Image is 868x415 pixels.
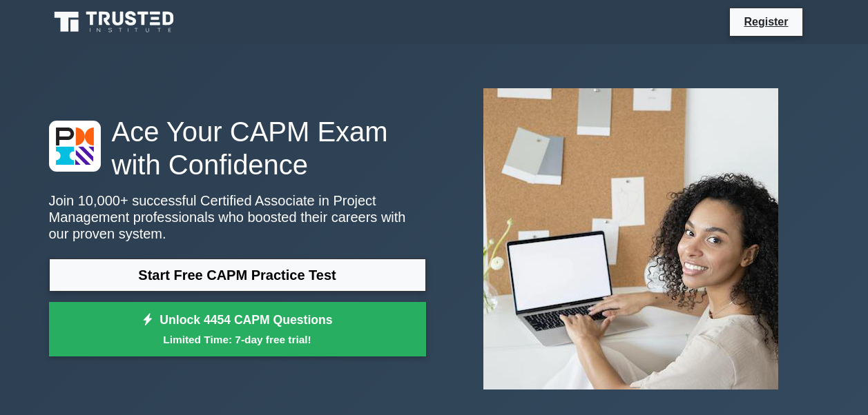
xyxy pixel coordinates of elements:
[735,13,796,30] a: Register
[49,115,426,181] h1: Ace Your CAPM Exam with Confidence
[49,259,426,292] a: Start Free CAPM Practice Test
[66,332,409,347] small: Limited Time: 7-day free trial!
[49,302,426,357] a: Unlock 4454 CAPM QuestionsLimited Time: 7-day free trial!
[49,192,426,242] p: Join 10,000+ successful Certified Associate in Project Management professionals who boosted their...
